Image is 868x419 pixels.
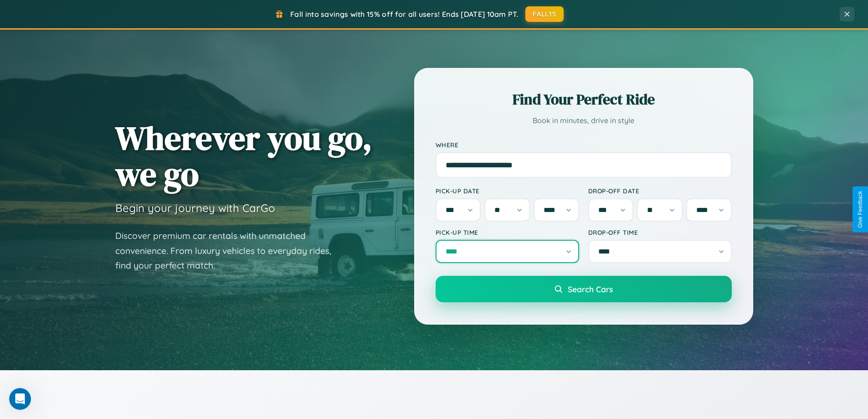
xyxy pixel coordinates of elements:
h1: Wherever you go, we go [115,120,372,192]
h3: Begin your journey with CarGo [115,201,275,215]
div: Give Feedback [857,191,863,228]
p: Discover premium car rentals with unmatched convenience. From luxury vehicles to everyday rides, ... [115,228,343,273]
label: Pick-up Date [436,187,579,195]
button: FALL15 [525,6,564,22]
iframe: Intercom live chat [9,388,31,410]
span: Fall into savings with 15% off for all users! Ends [DATE] 10am PT. [290,10,519,19]
button: Search Cars [436,276,732,302]
label: Where [436,141,732,149]
p: Book in minutes, drive in style [436,114,732,127]
span: Search Cars [568,284,613,294]
label: Drop-off Time [588,228,732,236]
h2: Find Your Perfect Ride [436,89,732,109]
label: Drop-off Date [588,187,732,195]
label: Pick-up Time [436,228,579,236]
